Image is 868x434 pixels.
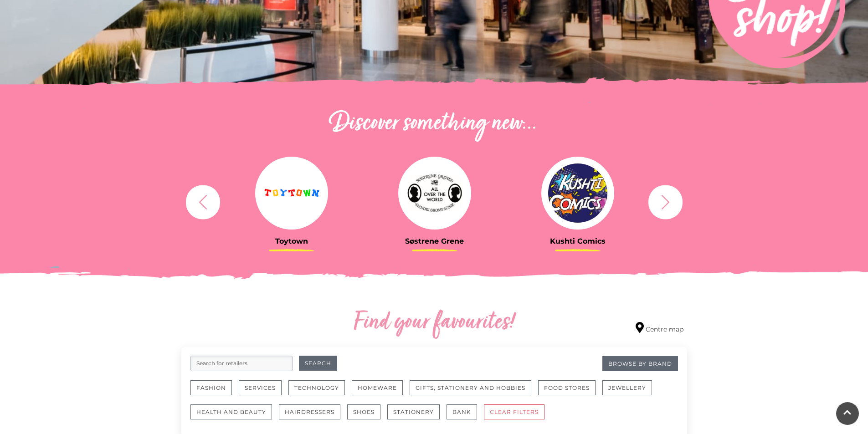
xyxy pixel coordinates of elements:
[268,308,601,337] h2: Find your favourites!
[484,404,544,419] button: CLEAR FILTERS
[239,380,282,395] button: Services
[279,404,340,419] button: Hairdressers
[387,404,440,419] button: Stationery
[347,404,387,429] a: Shoes
[538,380,596,395] button: Food Stores
[352,380,410,404] a: Homeware
[602,356,678,371] a: Browse By Brand
[370,157,499,245] a: Søstrene Grene
[190,404,272,419] button: Health and Beauty
[299,356,337,371] button: Search
[410,380,531,395] button: Gifts, Stationery and Hobbies
[190,380,239,404] a: Fashion
[447,404,477,419] button: Bank
[387,404,447,429] a: Stationery
[190,356,293,371] input: Search for retailers
[602,380,652,395] button: Jewellery
[227,157,356,245] a: Toytown
[636,322,683,334] a: Centre map
[239,380,288,404] a: Services
[410,380,538,404] a: Gifts, Stationery and Hobbies
[347,404,380,419] button: Shoes
[288,380,352,404] a: Technology
[484,404,551,429] a: CLEAR FILTERS
[513,157,642,245] a: Kushti Comics
[190,380,232,395] button: Fashion
[538,380,602,404] a: Food Stores
[190,404,279,429] a: Health and Beauty
[370,237,499,245] h3: Søstrene Grene
[288,380,345,395] button: Technology
[227,237,356,245] h3: Toytown
[279,404,347,429] a: Hairdressers
[513,237,642,245] h3: Kushti Comics
[352,380,403,395] button: Homeware
[181,109,687,138] h2: Discover something new...
[447,404,484,429] a: Bank
[602,380,659,404] a: Jewellery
